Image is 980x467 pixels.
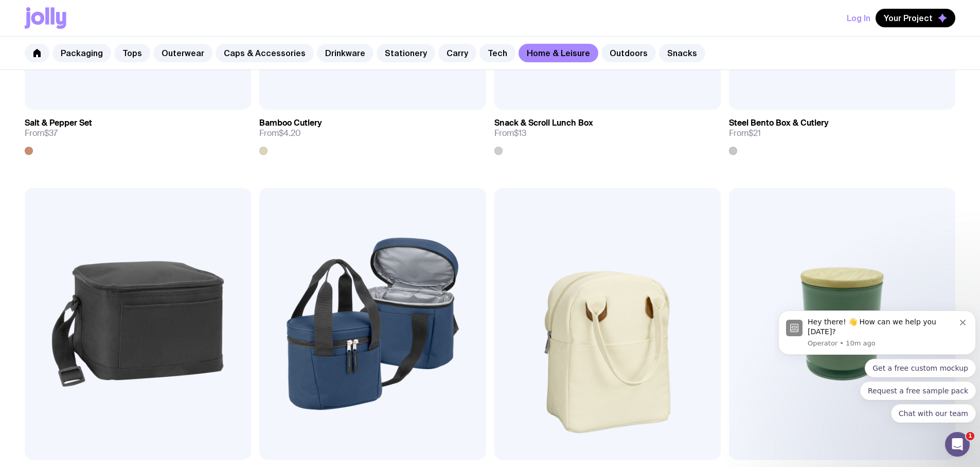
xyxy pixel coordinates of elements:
a: Tops [114,44,150,62]
span: From [25,128,58,139]
a: Snacks [659,44,705,62]
a: Stationery [377,44,435,62]
span: $4.20 [279,128,301,139]
span: $13 [514,128,526,139]
a: Carry [438,44,476,62]
h3: Snack & Scroll Lunch Box [494,118,593,128]
a: Bamboo CutleryFrom$4.20 [259,110,486,155]
a: Steel Bento Box & CutleryFrom$21 [729,110,955,155]
h3: Steel Bento Box & Cutlery [729,118,829,128]
span: $37 [44,128,58,139]
a: Packaging [52,44,111,62]
button: Your Project [876,9,955,27]
a: Drinkware [317,44,373,62]
iframe: Intercom notifications message [774,286,980,439]
a: Home & Leisure [519,44,598,62]
span: From [729,128,761,139]
span: 1 [966,432,974,440]
span: From [494,128,526,139]
a: Snack & Scroll Lunch BoxFrom$13 [494,110,721,155]
h3: Salt & Pepper Set [25,118,92,128]
a: Outerwear [153,44,212,62]
span: $21 [749,128,761,139]
a: Caps & Accessories [216,44,314,62]
span: Your Project [884,13,933,23]
span: From [259,128,301,139]
a: Salt & Pepper SetFrom$37 [25,110,251,155]
h3: Bamboo Cutlery [259,118,322,128]
a: Outdoors [601,44,656,62]
a: Tech [479,44,515,62]
iframe: Intercom live chat [945,432,970,457]
button: Log In [847,9,870,27]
